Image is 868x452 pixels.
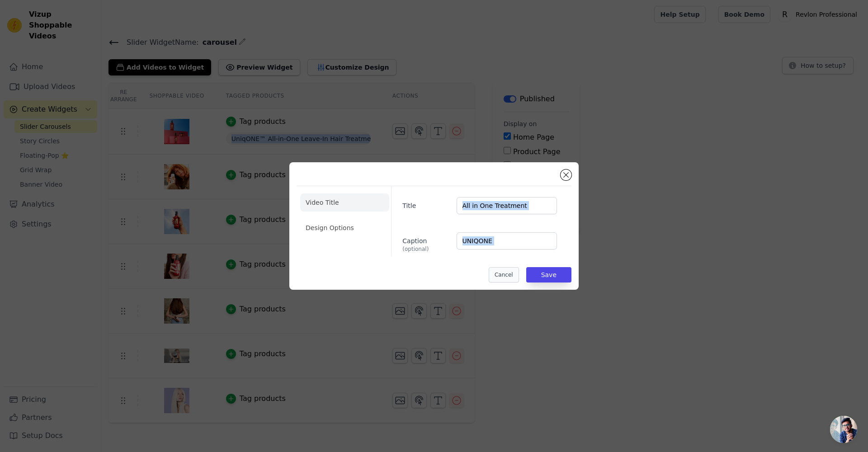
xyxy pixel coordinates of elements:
label: Caption [402,233,449,253]
span: (optional) [402,245,449,253]
button: Save [526,267,571,282]
li: Design Options [300,219,389,237]
label: Title [402,198,449,210]
li: Video Title [300,193,389,212]
button: Close modal [561,169,571,180]
button: Cancel [489,267,519,282]
div: Open chat [830,416,857,443]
